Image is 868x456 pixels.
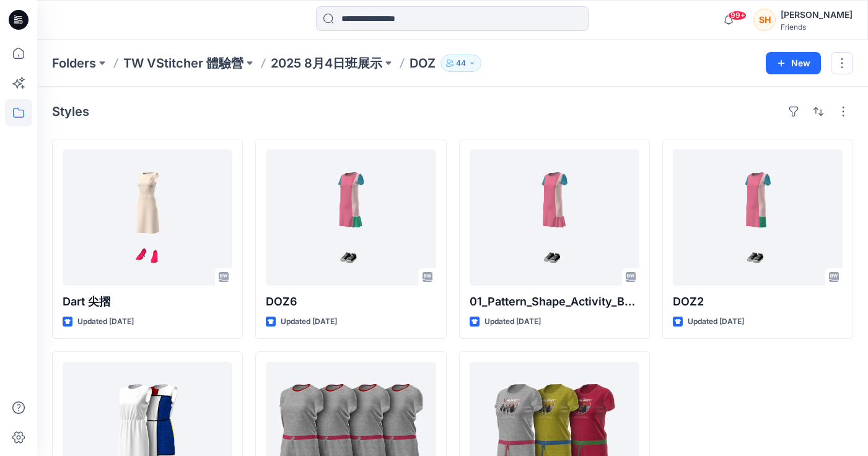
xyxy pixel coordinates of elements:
[781,7,853,22] div: [PERSON_NAME]
[673,149,843,286] a: DOZ2
[728,11,747,20] span: 99+
[266,293,436,310] p: DOZ6
[266,149,436,286] a: DOZ6
[271,55,382,72] a: 2025 8月4日班展示
[470,293,639,310] p: 01_Pattern_Shape_Activity_Basic_Shapes
[63,293,232,310] p: Dart 尖摺
[63,149,232,286] a: Dart 尖摺
[470,149,639,286] a: 01_Pattern_Shape_Activity_Basic_Shapes
[781,22,853,32] div: Friends
[77,315,134,328] p: Updated [DATE]
[281,315,337,328] p: Updated [DATE]
[753,9,776,31] div: SH
[123,55,243,72] a: TW VStitcher 體驗營
[484,315,541,328] p: Updated [DATE]
[456,56,466,70] p: 44
[688,315,744,328] p: Updated [DATE]
[441,55,481,72] button: 44
[52,104,89,119] h4: Styles
[52,55,96,72] a: Folders
[766,52,821,74] button: New
[410,55,436,72] p: DOZ
[673,293,843,310] p: DOZ2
